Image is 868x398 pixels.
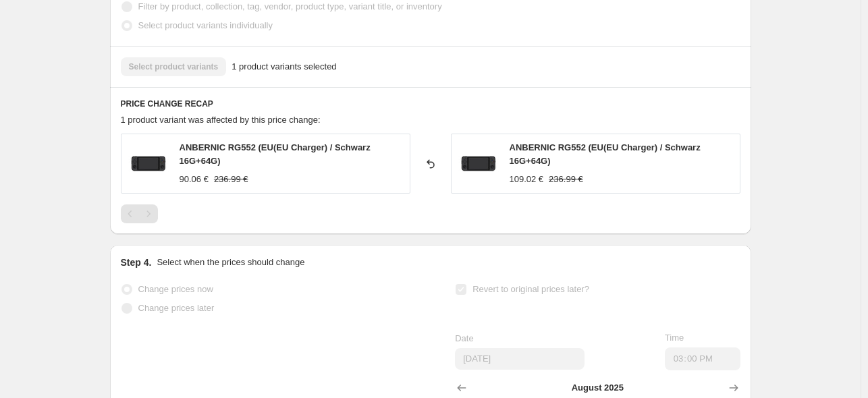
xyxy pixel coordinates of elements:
[138,1,442,11] span: Filter by product, collection, tag, vendor, product type, variant title, or inventory
[138,303,215,313] span: Change prices later
[138,20,273,30] span: Select product variants individually
[214,173,248,186] strike: 236.99 €
[180,173,209,186] div: 90.06 €
[232,60,336,74] span: 1 product variants selected
[549,173,583,186] strike: 236.99 €
[510,173,544,186] div: 109.02 €
[128,144,169,184] img: 552_ec0093ec-814e-49f2-b01c-b72b3bc09c9e_80x.jpg
[452,378,471,397] button: Show previous month, July 2025
[665,333,684,343] span: Time
[724,378,743,397] button: Show next month, September 2025
[180,142,371,166] span: ANBERNIC RG552 (EU(EU Charger) / Schwarz 16G+64G)
[455,333,473,343] span: Date
[458,144,499,184] img: 552_ec0093ec-814e-49f2-b01c-b72b3bc09c9e_80x.jpg
[121,115,321,125] span: 1 product variant was affected by this price change:
[121,204,158,223] nav: Pagination
[455,348,585,370] input: 8/28/2025
[138,284,213,294] span: Change prices now
[121,256,152,269] h2: Step 4.
[157,256,304,269] p: Select when the prices should change
[121,98,740,109] h6: PRICE CHANGE RECAP
[510,142,701,166] span: ANBERNIC RG552 (EU(EU Charger) / Schwarz 16G+64G)
[472,284,589,294] span: Revert to original prices later?
[665,347,740,370] input: 12:00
